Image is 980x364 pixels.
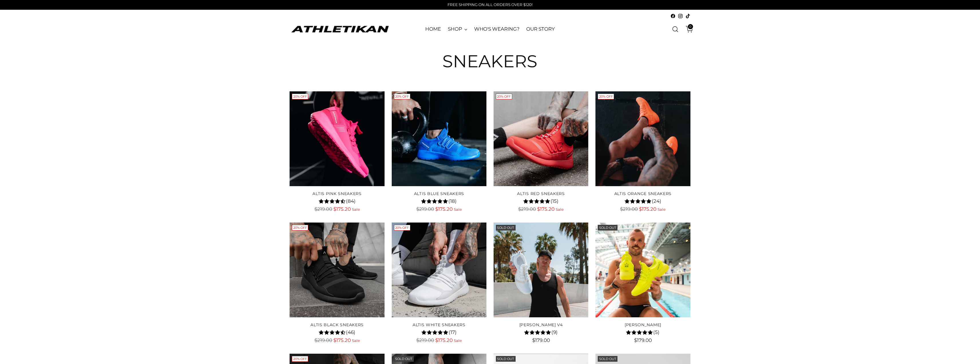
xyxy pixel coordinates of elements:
div: 4.7 rating (15 votes) [494,197,588,205]
a: ALTIS Pink Sneakers [290,91,384,186]
span: (5) [653,329,660,336]
span: Sale [454,338,462,343]
span: $219.00 [416,337,434,343]
a: ATHLETIKAN [290,25,390,34]
div: 5.0 rating (5 votes) [595,328,690,336]
a: ALTIS White Sneakers [392,223,486,317]
span: $175.20 [333,206,351,212]
span: $219.00 [620,206,638,212]
div: 4.8 rating (18 votes) [392,197,486,205]
span: Sale [556,207,564,212]
div: 4.8 rating (9 votes) [494,328,588,336]
span: $219.00 [314,337,332,343]
h1: Sneakers [442,52,537,71]
a: ALTIS Orange Sneakers [595,91,690,186]
div: 4.8 rating (24 votes) [595,197,690,205]
a: ALTIS Black Sneakers [290,223,384,317]
div: 4.8 rating (17 votes) [392,328,486,336]
span: $219.00 [416,206,434,212]
span: $179.00 [634,337,652,343]
span: Sale [454,207,462,212]
a: ALTIS White Sneakers [413,322,466,327]
span: Sale [352,207,360,212]
div: 4.3 rating (84 votes) [290,197,384,205]
span: $175.20 [435,337,453,343]
a: SHOP [448,23,467,36]
a: ALTIS Blue Sneakers [392,91,486,186]
a: HOME [425,23,441,36]
span: Sale [352,338,360,343]
div: 4.4 rating (46 votes) [290,328,384,336]
a: WILL SPARKS V4 [494,223,588,317]
span: (24) [652,198,661,205]
a: ALTIS Red Sneakers [494,91,588,186]
span: $219.00 [518,206,536,212]
a: WHO'S WEARING? [474,23,520,36]
span: $175.20 [333,337,351,343]
a: [PERSON_NAME] [625,322,661,327]
span: $175.20 [435,206,453,212]
span: (46) [346,329,355,336]
a: ALTIS Orange Sneakers [614,191,672,196]
a: ALTIS Black Sneakers [310,322,364,327]
a: Open cart modal [682,23,693,35]
p: FREE SHIPPING ON ALL ORDERS OVER $120! [448,2,532,8]
span: Sale [658,207,666,212]
a: ALTIS Blue Sneakers [414,191,464,196]
span: (9) [551,329,558,336]
a: ALTIS Pink Sneakers [312,191,361,196]
span: $179.00 [532,337,550,343]
span: 0 [688,24,693,29]
a: ALTIS Red Sneakers [517,191,565,196]
span: (84) [346,198,356,205]
span: $175.20 [537,206,555,212]
span: $219.00 [314,206,332,212]
span: (18) [448,198,457,205]
span: (15) [551,198,559,205]
a: OUR STORY [526,23,555,36]
a: [PERSON_NAME] V4 [519,322,563,327]
a: KYLE CHALMERS [595,223,690,317]
a: Open search modal [670,23,681,35]
span: (17) [449,329,457,336]
span: $175.20 [639,206,656,212]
